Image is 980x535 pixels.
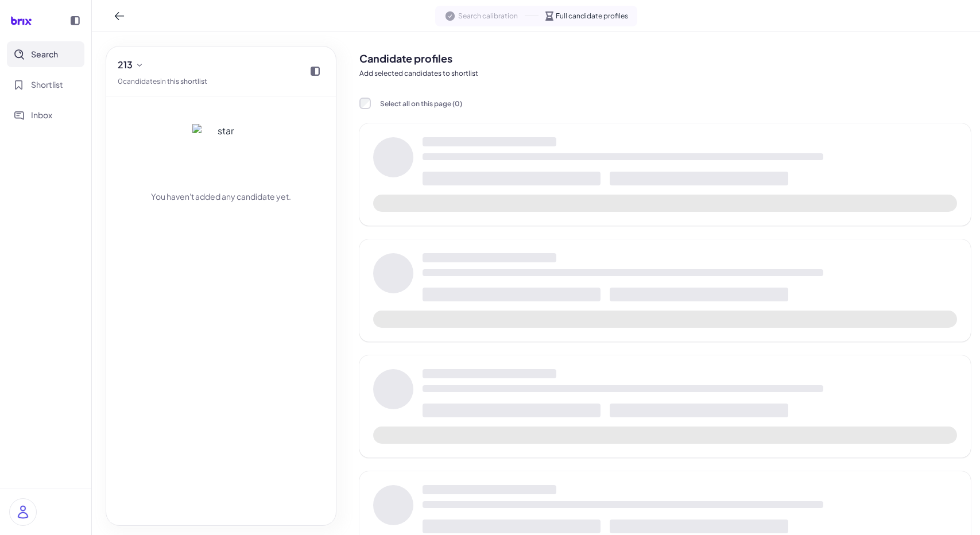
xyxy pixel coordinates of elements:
div: 0 candidate s in [118,76,207,87]
h2: Candidate profiles [359,51,971,66]
button: Shortlist [7,72,84,98]
img: star [192,124,250,181]
input: Select all on this page (0) [359,98,371,109]
a: this shortlist [167,77,207,86]
button: 213 [113,56,149,74]
p: Add selected candidates to shortlist [359,68,971,79]
span: Search calibration [458,11,518,21]
span: Search [31,48,58,60]
span: 213 [118,58,133,72]
span: Full candidate profiles [556,11,628,21]
div: You haven't added any candidate yet. [151,191,291,203]
img: user_logo.png [10,499,36,525]
button: Inbox [7,102,84,128]
button: Search [7,41,84,67]
span: Inbox [31,109,52,121]
span: Shortlist [31,79,63,91]
span: Select all on this page ( 0 ) [380,99,462,108]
